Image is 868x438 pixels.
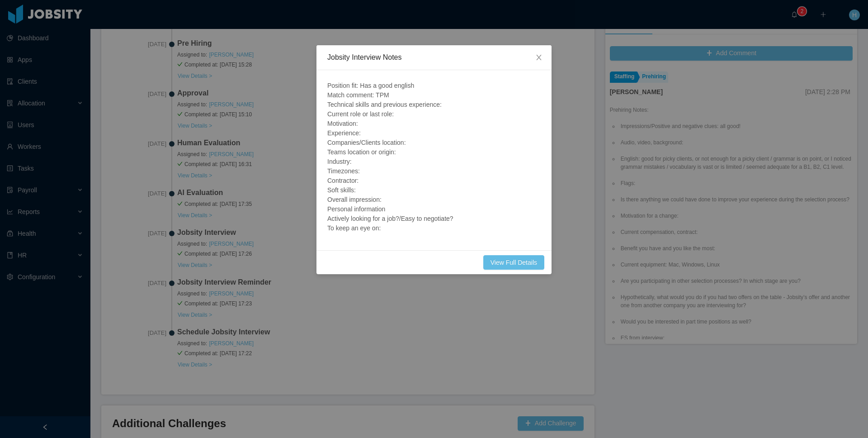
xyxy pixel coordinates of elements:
i: icon: close [535,54,542,61]
div: Jobsity Interview Notes [327,52,541,62]
a: View Full Details [483,259,544,266]
button: View Full Details [483,255,544,270]
p: Position fit: Has a good english Match comment: TPM Technical skills and previous experience: Cur... [327,81,541,233]
button: Close [526,45,552,71]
